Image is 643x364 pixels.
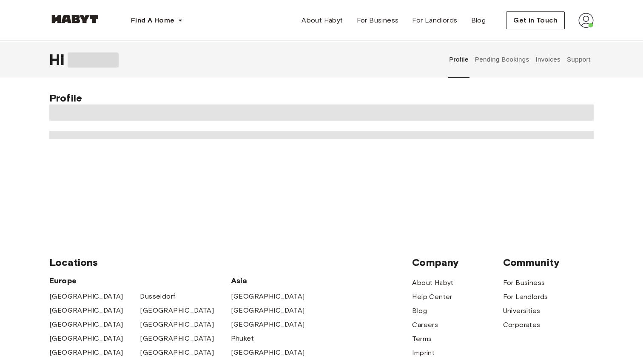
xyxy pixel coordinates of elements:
a: For Landlords [503,292,548,302]
a: [GEOGRAPHIC_DATA] [231,291,305,302]
span: Asia [231,276,321,286]
a: [GEOGRAPHIC_DATA] [140,347,214,358]
span: Locations [49,256,412,269]
a: Corporates [503,320,541,330]
span: Blog [471,15,486,25]
a: [GEOGRAPHIC_DATA] [140,305,214,316]
a: For Business [503,278,545,288]
a: Blog [464,12,493,29]
a: [GEOGRAPHIC_DATA] [49,347,123,358]
a: [GEOGRAPHIC_DATA] [231,319,305,330]
a: Terms [412,334,432,344]
a: About Habyt [412,278,453,288]
span: For Landlords [412,15,457,25]
a: [GEOGRAPHIC_DATA] [49,333,123,344]
button: Get in Touch [506,11,565,29]
span: Get in Touch [513,15,558,25]
span: Find A Home [131,15,174,25]
a: [GEOGRAPHIC_DATA] [231,305,305,316]
a: Universities [503,306,541,316]
a: Blog [412,306,427,316]
button: Support [566,41,592,78]
span: Europe [49,276,231,286]
div: user profile tabs [446,41,594,78]
a: About Habyt [295,12,350,29]
a: [GEOGRAPHIC_DATA] [49,291,123,302]
a: [GEOGRAPHIC_DATA] [49,319,123,330]
a: Phuket [231,333,254,344]
a: Dusseldorf [140,291,175,302]
span: Community [503,256,594,269]
button: Profile [448,41,470,78]
a: [GEOGRAPHIC_DATA] [231,347,305,358]
button: Find A Home [124,12,190,29]
a: [GEOGRAPHIC_DATA] [140,333,214,344]
span: For Business [357,15,399,25]
span: Hi [49,51,68,68]
img: Habyt [49,15,100,23]
button: Pending Bookings [474,41,530,78]
img: avatar [578,13,594,28]
span: Profile [49,92,82,104]
span: Company [412,256,503,269]
a: For Landlords [405,12,464,29]
span: About Habyt [302,15,343,25]
button: Invoices [535,41,561,78]
a: [GEOGRAPHIC_DATA] [49,305,123,316]
a: Imprint [412,348,435,358]
a: Help Center [412,292,452,302]
a: [GEOGRAPHIC_DATA] [140,319,214,330]
a: For Business [350,12,406,29]
a: Careers [412,320,438,330]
